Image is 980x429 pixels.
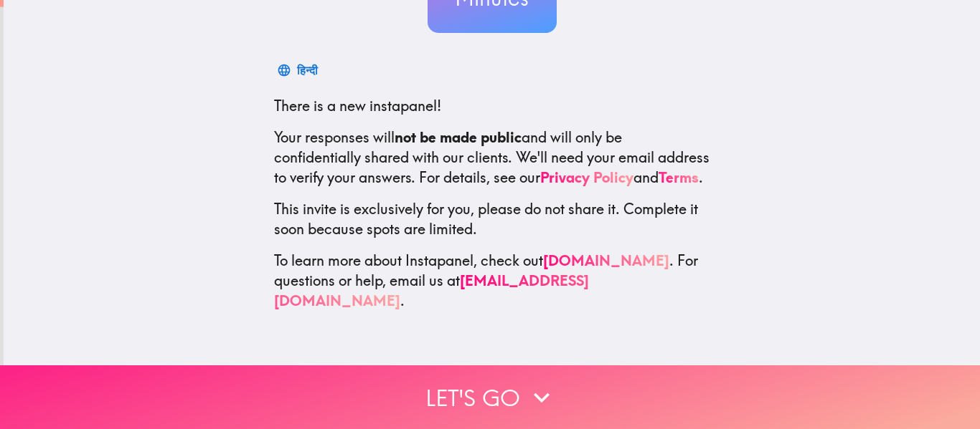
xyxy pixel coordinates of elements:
[274,56,324,85] button: हिन्दी
[274,271,589,309] a: [EMAIL_ADDRESS][DOMAIN_NAME]
[274,199,710,239] p: This invite is exclusively for you, please do not share it. Complete it soon because spots are li...
[659,168,699,186] a: Terms
[395,128,522,146] b: not be made public
[540,168,633,186] a: Privacy Policy
[297,60,318,80] div: हिन्दी
[543,251,669,269] a: [DOMAIN_NAME]
[274,97,441,115] span: There is a new instapanel!
[274,251,710,311] p: To learn more about Instapanel, check out . For questions or help, email us at .
[274,127,710,188] p: Your responses will and will only be confidentially shared with our clients. We'll need your emai...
